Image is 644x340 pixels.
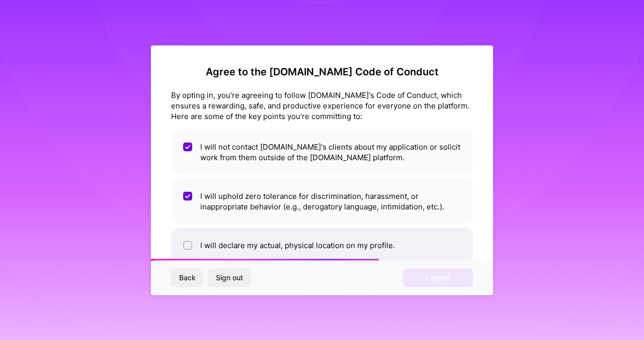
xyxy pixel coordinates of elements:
span: Back [179,273,196,283]
div: By opting in, you're agreeing to follow [DOMAIN_NAME]'s Code of Conduct, which ensures a rewardin... [171,89,473,121]
h2: Agree to the [DOMAIN_NAME] Code of Conduct [171,65,473,77]
button: Back [171,269,204,287]
span: Sign out [216,273,243,283]
button: Sign out [208,269,251,287]
li: I will not contact [DOMAIN_NAME]'s clients about my application or solicit work from them outside... [171,129,473,174]
li: I will uphold zero tolerance for discrimination, harassment, or inappropriate behavior (e.g., der... [171,178,473,223]
li: I will declare my actual, physical location on my profile. [171,228,473,262]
